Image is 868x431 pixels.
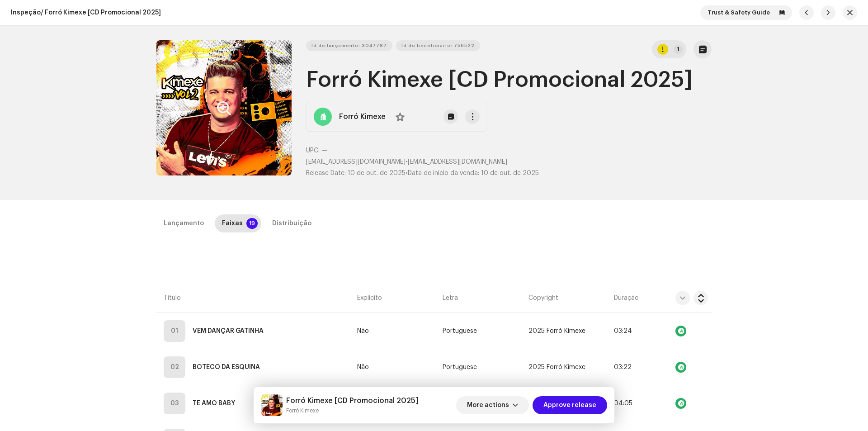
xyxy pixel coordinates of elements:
span: 2025 Forró Kimexe [528,328,585,335]
p-badge: 1 [674,45,683,54]
span: Duração [614,294,639,303]
span: Portuguese [443,328,477,335]
span: Release Date: [306,170,346,176]
div: Faixas [222,214,243,232]
span: Não [357,364,369,371]
strong: Forró Kimexe [339,111,386,122]
button: Id do lançamento: 3047787 [306,40,392,51]
span: Título [164,294,181,303]
div: Lançamento [164,214,204,232]
button: Zoom Image [156,40,292,175]
span: [EMAIL_ADDRESS][DOMAIN_NAME] [306,159,406,165]
p: • [306,157,712,167]
p-badge: 19 [246,218,258,229]
span: 10 de out. de 2025 [481,170,539,176]
div: Distribuição [272,214,311,232]
span: 03:22 [614,364,632,370]
div: 01 [164,320,185,342]
span: 2025 Forró Kimexe [528,364,585,371]
div: 02 [164,356,185,378]
span: Data de início da venda: [408,170,479,176]
span: Explícito [357,294,382,303]
span: 03:24 [614,328,632,334]
button: 1 [652,40,686,58]
span: 10 de out. de 2025 [348,170,406,176]
span: Id do lançamento: 3047787 [311,37,387,55]
span: UPC: [306,147,320,154]
span: Copyright [528,294,558,303]
strong: VEM DANÇAR GATINHA [193,322,264,340]
span: Letra [443,294,458,303]
span: [EMAIL_ADDRESS][DOMAIN_NAME] [408,159,507,165]
h1: Forró Kimexe [CD Promocional 2025] [306,66,712,95]
strong: BOTECO DA ESQUINA [193,358,260,376]
button: Id do beneficiário: 756522 [396,40,480,51]
span: Id do beneficiário: 756522 [401,37,475,55]
span: Não [357,328,369,335]
span: • [306,170,408,176]
span: — [321,147,327,154]
span: Portuguese [443,364,477,371]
